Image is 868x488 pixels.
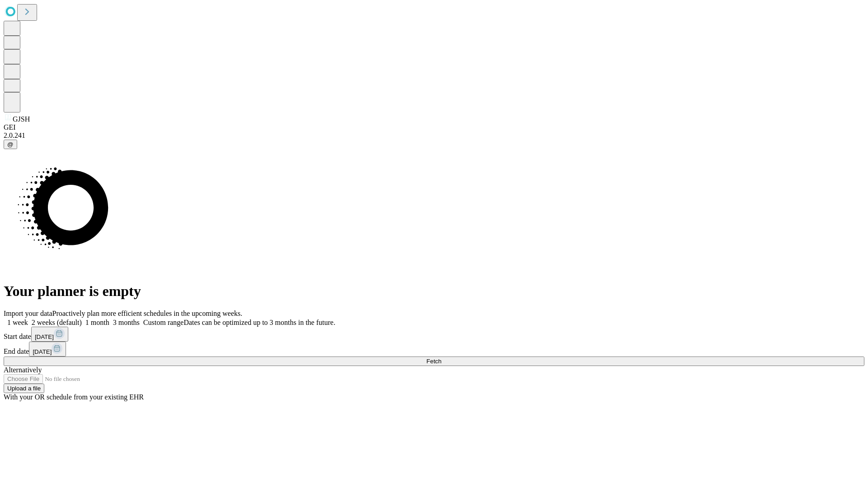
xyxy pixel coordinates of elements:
div: End date [4,342,864,357]
span: Fetch [426,358,441,365]
h1: Your planner is empty [4,283,864,300]
span: Dates can be optimized up to 3 months in the future. [184,319,335,326]
button: [DATE] [29,342,66,357]
button: Upload a file [4,384,44,393]
div: Start date [4,327,864,342]
div: GEI [4,123,864,131]
span: 1 week [7,319,28,326]
button: [DATE] [31,327,68,342]
span: Alternatively [4,366,42,374]
span: 2 weeks (default) [32,319,82,326]
span: [DATE] [33,348,52,355]
span: [DATE] [35,333,54,340]
button: @ [4,140,17,149]
span: Proactively plan more efficient schedules in the upcoming weeks. [52,310,242,317]
div: 2.0.241 [4,131,864,140]
span: GJSH [13,115,30,123]
span: Custom range [143,319,184,326]
span: 3 months [113,319,140,326]
span: With your OR schedule from your existing EHR [4,393,144,401]
span: Import your data [4,310,52,317]
button: Fetch [4,357,864,366]
span: 1 month [85,319,109,326]
span: @ [7,141,14,148]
